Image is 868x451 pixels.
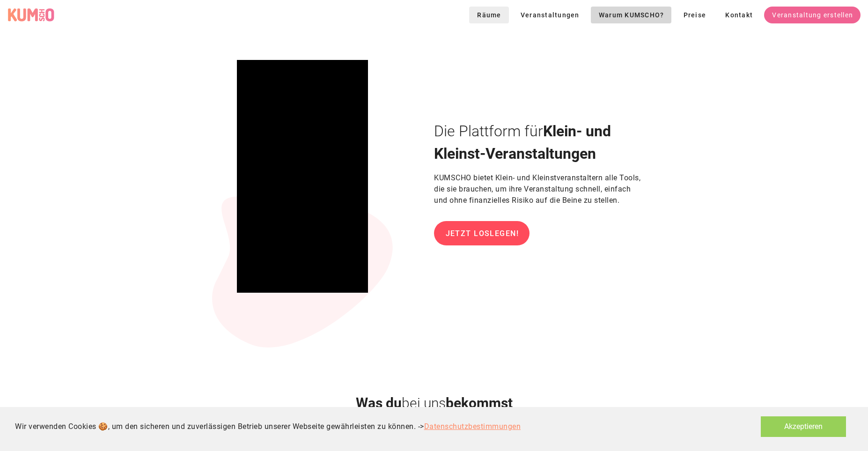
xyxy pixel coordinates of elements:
[445,229,519,238] span: Jetzt loslegen!
[434,122,543,140] span: Die Plattform für
[725,11,753,19] span: Kontakt
[675,7,714,23] a: Preise
[513,7,587,23] a: Veranstaltungen
[591,7,672,23] a: Warum KUMSCHO?
[764,7,861,23] a: Veranstaltung erstellen
[15,421,521,432] div: Wir verwenden Cookies 🍪, um den sicheren und zuverlässigen Betrieb unserer Webseite gewährleisten...
[7,8,54,22] div: KUMSCHO Logo
[469,7,509,23] button: Räume
[7,8,58,22] a: KUMSCHO Logo
[520,11,580,19] span: Veranstaltungen
[598,11,664,19] span: Warum KUMSCHO?
[717,7,760,23] a: Kontakt
[772,11,853,19] span: Veranstaltung erstellen
[434,165,645,214] p: KUMSCHO bietet Klein- und Kleinstveranstaltern alle Tools, die sie brauchen, um ihre Veranstaltun...
[424,422,521,431] a: Datenschutzbestimmungen
[469,10,513,19] a: Räume
[434,120,645,165] h1: Klein- und Kleinst-Veranstaltungen
[683,11,706,19] span: Preise
[402,395,446,411] span: bei uns
[434,221,530,245] a: Jetzt loslegen!
[761,416,846,437] button: Akzeptieren
[477,11,501,19] span: Räume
